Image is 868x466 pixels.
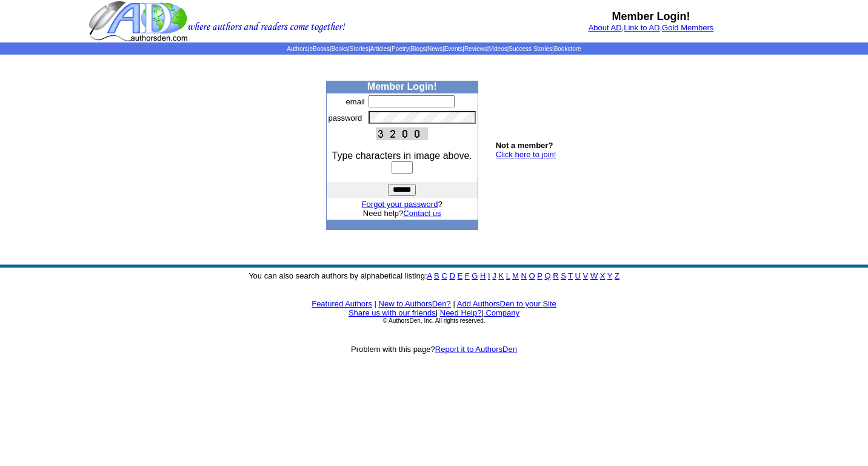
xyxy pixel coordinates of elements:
[480,271,486,280] a: H
[444,46,463,52] a: Events
[441,271,447,280] a: C
[589,23,714,32] font: , ,
[464,46,487,52] a: Reviews
[312,299,372,308] a: Featured Authors
[376,127,428,140] img: This Is CAPTCHA Image
[349,308,436,317] a: Share us with our friends
[561,271,566,280] a: S
[529,271,535,280] a: O
[615,271,619,280] a: Z
[350,46,369,52] a: Stories
[521,271,527,280] a: N
[544,271,550,280] a: Q
[362,200,442,209] font: ?
[332,150,472,161] font: Type characters in image above.
[367,81,437,92] b: Member Login!
[329,113,362,123] font: password
[662,23,713,32] a: Gold Members
[568,271,573,280] a: T
[435,345,517,354] a: Report it to AuthorsDen
[309,46,329,52] a: eBooks
[481,308,519,317] font: |
[287,46,307,52] a: Authors
[465,271,470,280] a: F
[351,345,517,354] font: Problem with this page?
[370,46,390,52] a: Articles
[392,46,409,52] a: Poetry
[472,271,478,280] a: G
[362,200,438,209] a: Forgot your password
[346,97,365,106] font: email
[589,23,622,32] a: About AD
[379,299,451,308] a: New to AuthorsDen?
[607,271,612,280] a: Y
[583,271,589,280] a: V
[453,299,455,308] font: |
[509,46,552,52] a: Success Stories
[590,271,598,280] a: W
[410,46,426,52] a: Blogs
[553,271,558,280] a: R
[492,271,496,280] a: J
[498,271,504,280] a: K
[440,308,482,317] a: Need Help?
[375,299,376,308] font: |
[457,299,556,308] a: Add AuthorsDen to your Site
[363,209,441,218] font: Need help?
[512,271,519,280] a: M
[249,271,619,280] font: You can also search authors by alphabetical listing:
[506,271,510,280] a: L
[382,317,485,324] font: © AuthorsDen, Inc. All rights reserved.
[496,150,556,159] a: Click here to join!
[496,141,553,150] b: Not a member?
[600,271,606,280] a: X
[434,271,439,280] a: B
[287,46,581,52] span: | | | | | | | | | | | |
[624,23,659,32] a: Link to AD
[436,308,438,317] font: |
[331,46,348,52] a: Books
[554,46,581,52] a: Bookstore
[488,271,490,280] a: I
[575,271,581,280] a: U
[427,46,442,52] a: News
[457,271,462,280] a: E
[489,46,507,52] a: Videos
[449,271,455,280] a: D
[403,209,441,218] a: Contact us
[427,271,432,280] a: A
[537,271,542,280] a: P
[486,308,519,317] a: Company
[612,10,690,22] b: Member Login!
